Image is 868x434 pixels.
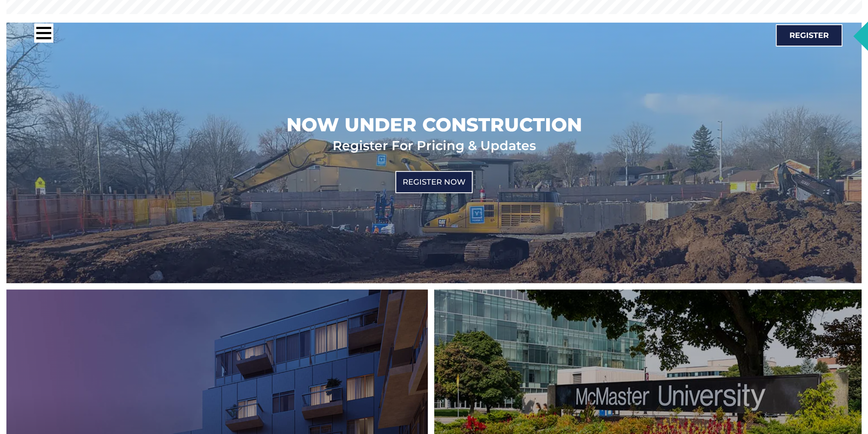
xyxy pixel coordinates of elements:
h2: Register For Pricing & Updates [333,137,536,154]
span: Register [789,32,829,39]
a: Register Now [395,171,473,193]
span: Register Now [403,178,465,186]
h2: Now Under Construction [286,113,582,137]
a: Register [776,24,842,46]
